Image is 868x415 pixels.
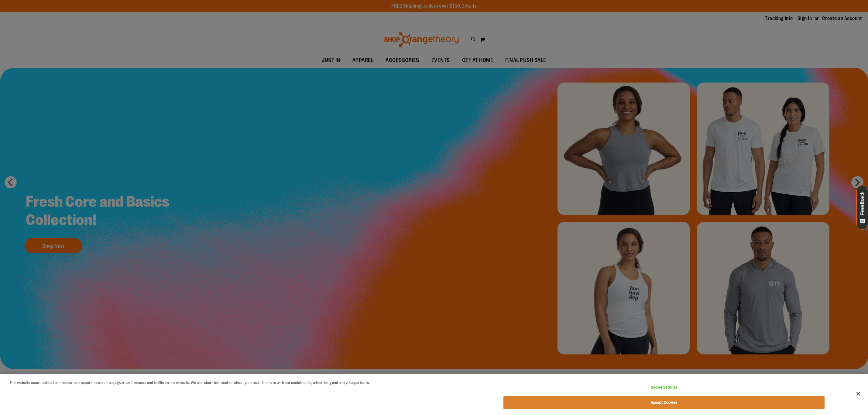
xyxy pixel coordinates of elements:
span: Feedback [859,191,865,215]
button: Cookie Settings [503,381,825,393]
button: Close [852,387,865,400]
button: Feedback - Show survey [856,185,868,230]
button: Accept Cookies [503,396,825,409]
div: This website uses cookies to enhance user experience and to analyze performance and traffic on ou... [10,380,370,386]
